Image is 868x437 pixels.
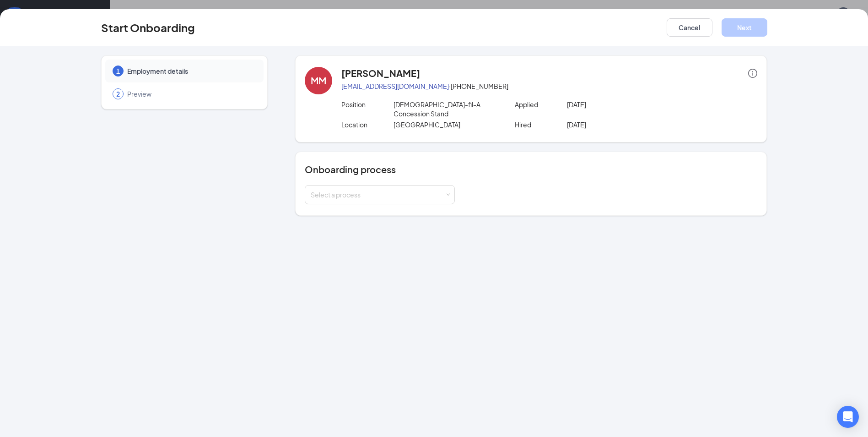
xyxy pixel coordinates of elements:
span: 1 [116,66,120,76]
p: [DEMOGRAPHIC_DATA]-fil-A Concession Stand [394,100,497,118]
p: [GEOGRAPHIC_DATA] [394,120,497,129]
a: [EMAIL_ADDRESS][DOMAIN_NAME] [341,82,449,90]
h4: [PERSON_NAME] [341,67,420,80]
span: info-circle [748,69,757,78]
span: Employment details [127,66,254,76]
div: Open Intercom Messenger [837,406,859,428]
p: Position [341,100,394,109]
div: MM [311,74,326,87]
h3: Start Onboarding [101,20,195,35]
p: [DATE] [567,120,671,129]
button: Cancel [667,18,712,37]
div: Select a process [311,190,445,199]
h4: Onboarding process [305,163,757,176]
p: Location [341,120,394,129]
p: Hired [515,120,567,129]
p: · [PHONE_NUMBER] [341,82,757,91]
p: [DATE] [567,100,671,109]
button: Next [722,18,767,37]
span: Preview [127,89,254,98]
p: Applied [515,100,567,109]
span: 2 [116,89,120,98]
